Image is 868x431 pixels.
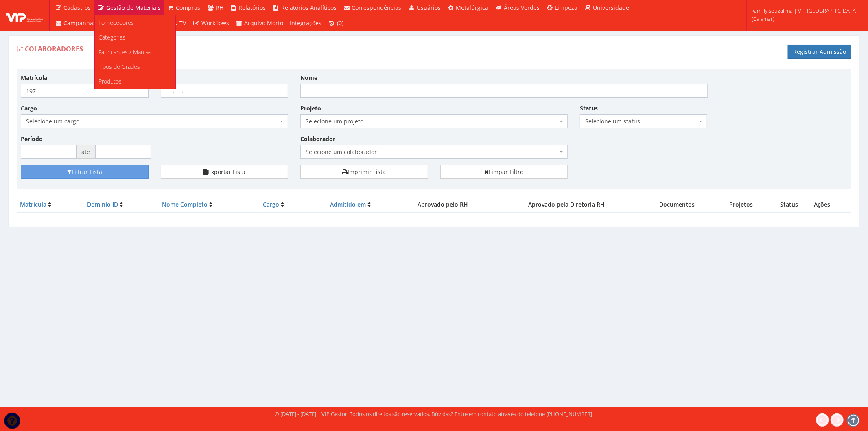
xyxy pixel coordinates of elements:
a: Integrações [287,15,325,31]
span: Produtos [99,77,122,85]
span: Tipos de Grades [99,63,140,70]
th: Documentos [640,197,714,212]
span: Colaboradores [25,44,83,53]
span: Fornecedores [99,19,134,26]
label: Status [580,104,598,112]
a: Tipos de Grades [95,59,175,74]
a: Matrícula [20,200,46,208]
a: Categorias [95,30,175,45]
span: Selecione um projeto [306,117,558,125]
a: Produtos [95,74,175,89]
a: Cargo [263,200,279,208]
span: Selecione um cargo [26,117,278,125]
a: Fabricantes / Marcas [95,45,175,59]
span: Áreas Verdes [504,4,540,11]
label: Cargo [21,104,37,112]
span: Universidade [593,4,629,11]
span: Fabricantes / Marcas [99,48,152,56]
a: Campanhas [52,15,100,31]
label: Projeto [300,104,321,112]
span: até [77,145,95,159]
span: Compras [176,4,201,11]
span: Selecione um cargo [21,114,288,128]
span: RH [216,4,223,11]
span: Categorias [99,33,126,41]
span: Campanhas [64,19,96,27]
th: Projetos [714,197,767,212]
th: Ações [811,197,851,212]
a: Arquivo Morto [232,15,287,31]
label: Nome [300,74,317,82]
a: Workflows [190,15,233,31]
span: Selecione um colaborador [306,148,558,156]
input: ___.___.___-__ [161,84,289,98]
span: kamilly.souzalima | VIP [GEOGRAPHIC_DATA] (Cajamar) [752,7,857,23]
th: Aprovado pela Diretoria RH [493,197,640,212]
span: Selecione um status [585,117,697,125]
img: logo [6,9,43,22]
span: Usuários [417,4,441,11]
button: Exportar Lista [161,165,289,179]
span: Relatórios Analíticos [281,4,337,11]
span: Arquivo Morto [245,19,284,27]
a: Admitido em [330,200,366,208]
a: Limpar Filtro [440,165,568,179]
span: Correspondências [352,4,402,11]
span: Selecione um status [580,114,708,128]
label: Período [21,135,43,143]
a: Nome Completo [162,200,208,208]
th: Aprovado pelo RH [392,197,493,212]
a: TV [168,15,190,31]
div: © [DATE] - [DATE] | VIP Gestor. Todos os direitos são reservados. Dúvidas? Entre em contato atrav... [275,410,593,418]
th: Status [767,197,811,212]
label: Colaborador [300,135,335,143]
a: Domínio ID [87,200,118,208]
span: Cadastros [64,4,91,11]
button: Filtrar Lista [21,165,149,179]
span: Limpeza [555,4,578,11]
a: Imprimir Lista [300,165,428,179]
label: Matrícula [21,74,47,82]
span: Metalúrgica [456,4,489,11]
span: Gestão de Materiais [106,4,161,11]
a: Fornecedores [95,15,175,30]
span: Selecione um projeto [300,114,568,128]
span: (0) [337,19,343,27]
span: TV [180,19,186,27]
span: Relatórios [239,4,266,11]
a: Registrar Admissão [788,45,851,59]
span: Selecione um colaborador [300,145,568,159]
span: Workflows [201,19,229,27]
a: (0) [325,15,347,31]
span: Integrações [290,19,322,27]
